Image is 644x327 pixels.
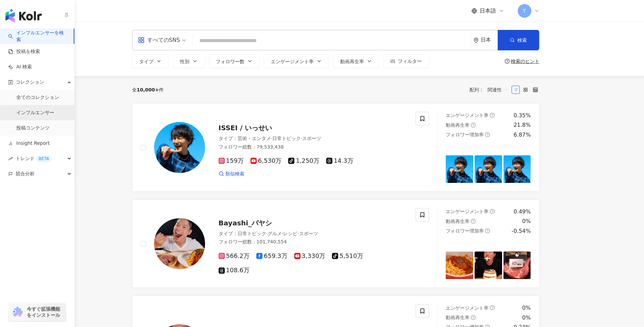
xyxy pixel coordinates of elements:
[471,219,476,224] span: question-circle
[474,38,479,43] span: environment
[485,228,490,233] span: question-circle
[446,209,489,214] span: エンゲージメント率
[470,84,512,95] div: 配列：
[333,54,379,68] button: 動画再生率
[288,157,319,165] span: 1,250万
[8,140,50,147] a: Insight Report
[219,135,408,142] div: タイプ ：
[446,113,489,118] span: エンゲージメント率
[522,218,531,225] div: 0%
[517,37,527,43] span: 検索
[16,166,35,182] span: 競合分析
[471,123,476,127] span: question-circle
[216,59,244,64] span: フォロワー数
[446,219,470,224] span: 動画再生率
[225,171,244,177] span: 類似検索
[475,252,502,279] img: post-image
[27,306,64,318] span: 今すぐ拡張機能をインストール
[132,103,539,191] a: KOL AvatarISSEI / いっせいタイプ：芸術・エンタメ·日常トピック·スポーツフォロワー総数：79,533,438159万6,530万1,250万14.3万類似検索エンゲージメント率...
[512,227,531,235] div: -0.54%
[271,136,272,141] span: ·
[487,84,508,95] span: 関連性
[219,239,408,245] div: フォロワー総数 ： 101,740,554
[340,59,364,64] span: 動画再生率
[480,7,496,15] span: 日本語
[503,252,531,279] img: post-image
[294,253,326,260] span: 3,330万
[238,136,271,141] span: 芸術・エンタメ
[490,209,495,214] span: question-circle
[271,59,314,64] span: エンゲージメント率
[173,54,205,68] button: 性別
[138,35,180,46] div: すべてのSNS
[522,304,531,312] div: 0%
[268,231,282,236] span: グルメ
[297,231,299,236] span: ·
[5,9,42,22] img: logo
[514,112,531,119] div: 0.35%
[383,54,429,68] button: フィルター
[154,122,205,173] img: KOL Avatar
[514,121,531,129] div: 21.8%
[301,136,302,141] span: ·
[219,253,250,260] span: 566.2万
[511,58,539,64] div: 検索のヒント
[16,109,54,116] a: インフルエンサー
[505,59,510,64] span: question-circle
[137,87,159,92] span: 10,000+
[332,253,363,260] span: 5,510万
[219,124,272,132] span: ISSEI / いっせい
[471,315,476,320] span: question-circle
[503,155,531,183] img: post-image
[256,253,288,260] span: 659.3万
[446,315,470,320] span: 動画再生率
[8,30,68,43] a: searchインフルエンサーを検索
[302,136,321,141] span: スポーツ
[219,157,244,165] span: 159万
[139,59,153,64] span: タイプ
[485,132,490,137] span: question-circle
[180,59,189,64] span: 性別
[154,218,205,269] img: KOL Avatar
[266,231,268,236] span: ·
[219,171,244,177] a: 類似検索
[446,155,473,183] img: post-image
[219,267,250,274] span: 108.6万
[514,131,531,139] div: 6.87%
[251,157,282,165] span: 6,530万
[8,156,13,161] span: rise
[272,136,301,141] span: 日常トピック
[11,307,24,317] img: chrome extension
[446,122,470,128] span: 動画再生率
[514,208,531,216] div: 0.49%
[238,231,266,236] span: 日常トピック
[8,64,32,70] a: AI 検索
[398,58,422,64] span: フィルター
[219,219,272,227] span: Bayashi_バヤシ
[16,125,50,132] a: 投稿コンテンツ
[219,230,408,237] div: タイプ ：
[523,7,526,15] span: T
[264,54,329,68] button: エンゲージメント率
[16,151,52,166] span: トレンド
[490,113,495,118] span: question-circle
[132,200,539,288] a: KOL AvatarBayashi_バヤシタイプ：日常トピック·グルメ·レシピ·スポーツフォロワー総数：101,740,554566.2万659.3万3,330万5,510万108.6万エンゲー...
[282,231,283,236] span: ·
[446,228,484,234] span: フォロワー増加率
[475,155,502,183] img: post-image
[8,48,40,55] a: 投稿を検索
[446,305,489,311] span: エンゲージメント率
[138,37,145,44] span: appstore
[16,94,59,101] a: 全てのコレクション
[326,157,353,165] span: 14.3万
[36,155,52,162] div: BETA
[446,252,473,279] img: post-image
[490,305,495,310] span: question-circle
[446,132,484,137] span: フォロワー増加率
[522,314,531,322] div: 0%
[219,144,408,151] div: フォロワー総数 ： 79,533,438
[299,231,318,236] span: スポーツ
[9,303,66,321] a: chrome extension今すぐ拡張機能をインストール
[498,30,539,50] button: 検索
[132,54,169,68] button: タイプ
